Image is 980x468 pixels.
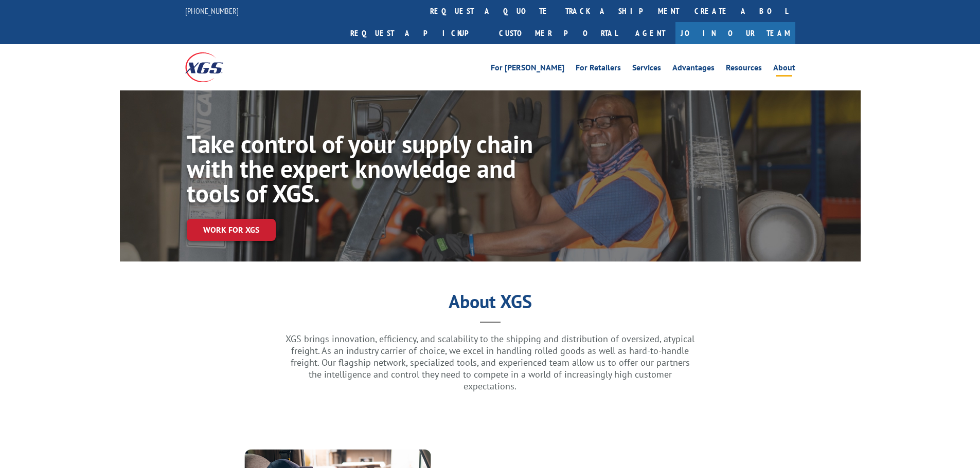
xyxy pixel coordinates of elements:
[343,22,491,44] a: Request a pickup
[675,22,795,44] a: Join Our Team
[773,64,795,75] a: About
[632,64,661,75] a: Services
[187,219,276,241] a: Work for XGS
[187,132,536,211] h1: Take control of your supply chain with the expert knowledge and tools of XGS.
[185,6,239,16] a: [PHONE_NUMBER]
[726,64,762,75] a: Resources
[625,22,675,44] a: Agent
[491,22,625,44] a: Customer Portal
[284,333,696,392] p: XGS brings innovation, efficiency, and scalability to the shipping and distribution of oversized,...
[672,64,715,75] a: Advantages
[120,294,861,314] h1: About XGS
[491,64,564,75] a: For [PERSON_NAME]
[576,64,621,75] a: For Retailers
